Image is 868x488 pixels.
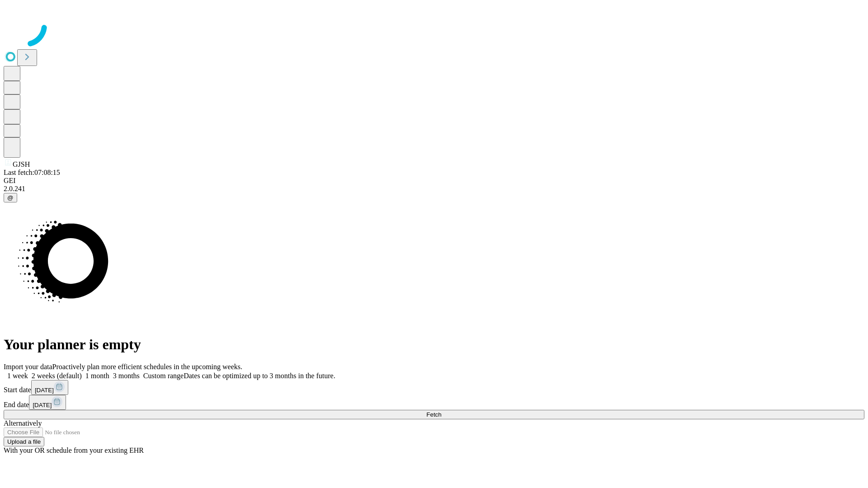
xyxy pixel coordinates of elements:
[4,336,864,353] h1: Your planner is empty
[4,185,864,193] div: 2.0.241
[7,372,28,380] span: 1 week
[184,372,335,380] span: Dates can be optimized up to 3 months in the future.
[4,437,44,446] button: Upload a file
[4,380,864,395] div: Start date
[4,177,864,185] div: GEI
[143,372,184,380] span: Custom range
[31,380,68,395] button: [DATE]
[4,410,864,419] button: Fetch
[4,193,17,202] button: @
[35,387,54,394] span: [DATE]
[13,160,30,168] span: GJSH
[4,395,864,410] div: End date
[4,419,42,427] span: Alternatively
[426,411,441,418] span: Fetch
[29,395,66,410] button: [DATE]
[4,169,60,176] span: Last fetch: 07:08:15
[7,194,14,201] span: @
[113,372,140,380] span: 3 months
[4,363,52,371] span: Import your data
[52,363,242,371] span: Proactively plan more efficient schedules in the upcoming weeks.
[32,372,82,380] span: 2 weeks (default)
[4,446,144,454] span: With your OR schedule from your existing EHR
[85,372,109,380] span: 1 month
[33,402,52,408] span: [DATE]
